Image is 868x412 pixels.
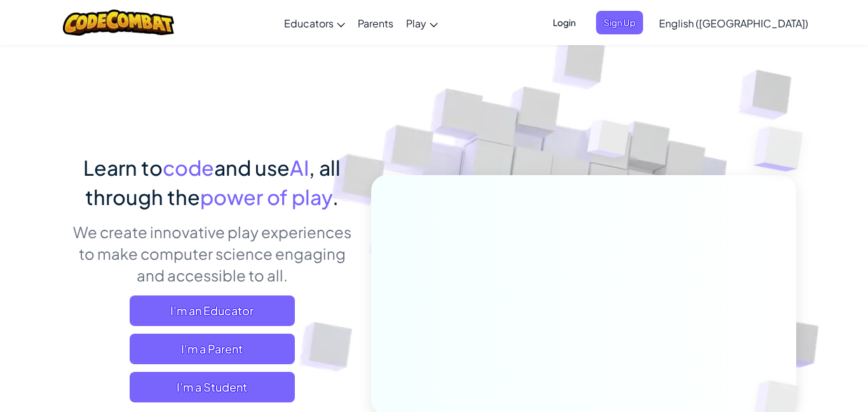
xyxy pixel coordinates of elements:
a: English ([GEOGRAPHIC_DATA]) [653,6,815,40]
a: Parents [351,6,400,40]
p: We create innovative play experiences to make computer science engaging and accessible to all. [72,221,352,286]
span: and use [214,155,290,180]
span: Learn to [83,155,163,180]
span: AI [290,155,309,180]
span: Play [406,17,426,30]
a: Educators [278,6,351,40]
span: power of play [200,184,332,210]
img: Overlap cubes [564,95,655,190]
img: CodeCombat logo [63,10,174,36]
span: . [332,184,339,210]
a: I'm an Educator [130,295,295,326]
button: I'm a Student [130,372,295,402]
span: Educators [284,17,334,30]
a: I'm a Parent [130,334,295,364]
span: code [163,155,214,180]
button: Sign Up [596,11,643,34]
img: Overlap cubes [728,96,838,203]
button: Login [545,11,583,34]
span: English ([GEOGRAPHIC_DATA]) [659,17,808,30]
a: Play [400,6,444,40]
